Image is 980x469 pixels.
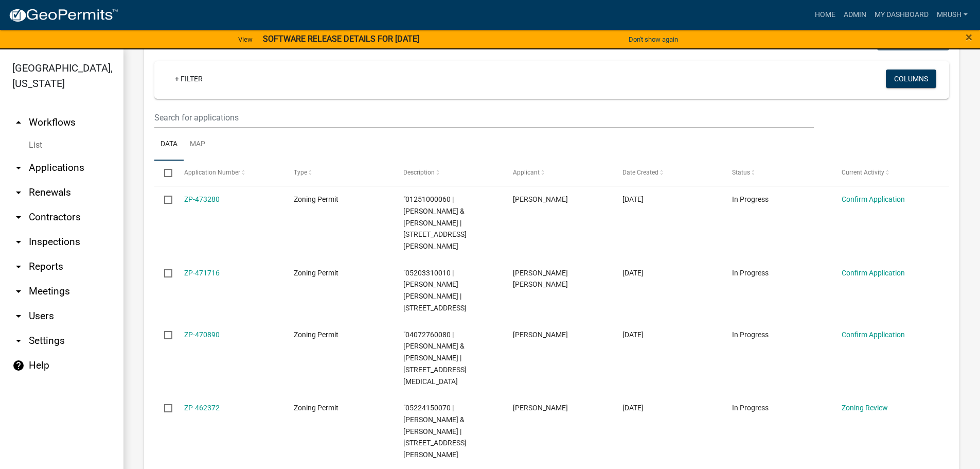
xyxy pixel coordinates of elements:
[513,404,568,412] span: Brenda Havel
[294,269,338,277] span: Zoning Permit
[842,169,884,176] span: Current Activity
[886,70,936,88] button: Columns
[842,269,905,277] a: Confirm Application
[154,161,174,185] datatable-header-cell: Select
[12,260,25,273] i: arrow_drop_down
[184,331,220,339] a: ZP-470890
[12,116,25,129] i: arrow_drop_up
[12,236,25,248] i: arrow_drop_down
[622,404,644,412] span: 08/11/2025
[294,404,338,412] span: Zoning Permit
[283,161,393,185] datatable-header-cell: Type
[513,331,568,339] span: Ryanne Prochnow
[732,404,769,412] span: In Progress
[503,161,613,185] datatable-header-cell: Applicant
[513,169,540,176] span: Applicant
[513,195,568,203] span: Forrest Estrem
[184,128,211,161] a: Map
[294,195,338,203] span: Zoning Permit
[403,331,467,386] span: "04072760080 | VERMEDAL RICKY P & JEAN A | 23532 THRUSH AVE
[625,31,682,48] button: Don't show again
[622,331,644,339] span: 08/28/2025
[842,404,888,412] a: Zoning Review
[622,169,658,176] span: Date Created
[154,107,814,128] input: Search for applications
[870,5,933,25] a: My Dashboard
[403,169,435,176] span: Description
[613,161,722,185] datatable-header-cell: Date Created
[12,359,25,372] i: help
[732,269,769,277] span: In Progress
[732,195,769,203] span: In Progress
[263,34,419,44] strong: SOFTWARE RELEASE DETAILS FOR [DATE]
[167,70,211,88] a: + Filter
[184,404,220,412] a: ZP-462372
[832,161,941,185] datatable-header-cell: Current Activity
[174,161,283,185] datatable-header-cell: Application Number
[12,162,25,174] i: arrow_drop_down
[732,331,769,339] span: In Progress
[403,195,467,250] span: "01251000060 | TIDRICK JESSE R & LAURA R | 20573 FINCH AVE
[12,335,25,347] i: arrow_drop_down
[622,195,644,203] span: 09/03/2025
[234,31,257,48] a: View
[811,5,840,25] a: Home
[842,195,905,203] a: Confirm Application
[877,32,949,50] button: Bulk Actions
[394,161,503,185] datatable-header-cell: Description
[403,404,467,459] span: "05224150070 | HAVEL TODD L & HAVEL BRENDA J | 4593 WESLEY DR
[513,269,568,289] span: Michael Dean Smith
[966,30,972,44] span: ×
[403,269,467,312] span: "05203310010 | SMITH MICHAEL DEAN | 2424 242ND ST
[154,128,184,161] a: Data
[842,331,905,339] a: Confirm Application
[12,186,25,199] i: arrow_drop_down
[933,5,972,25] a: MRush
[184,269,220,277] a: ZP-471716
[966,31,972,43] button: Close
[722,161,832,185] datatable-header-cell: Status
[294,169,307,176] span: Type
[184,169,240,176] span: Application Number
[840,5,870,25] a: Admin
[294,331,338,339] span: Zoning Permit
[12,285,25,298] i: arrow_drop_down
[732,169,750,176] span: Status
[12,211,25,223] i: arrow_drop_down
[622,269,644,277] span: 08/31/2025
[184,195,220,203] a: ZP-473280
[12,310,25,322] i: arrow_drop_down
